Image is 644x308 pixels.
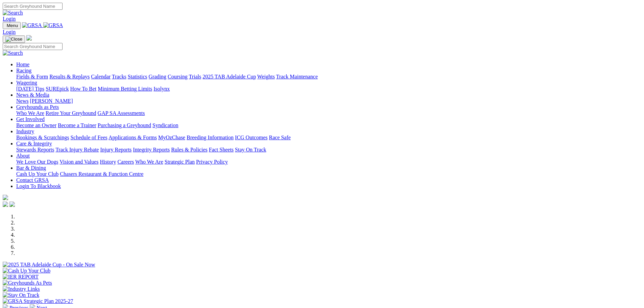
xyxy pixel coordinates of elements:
a: ICG Outcomes [235,135,267,140]
a: Bookings & Scratchings [16,135,69,140]
a: Applications & Forms [109,135,157,140]
a: Login [3,16,16,22]
a: Privacy Policy [196,159,228,165]
img: twitter.svg [9,202,15,207]
img: Cash Up Your Club [3,268,50,274]
img: Industry Links [3,286,40,292]
div: About [16,159,641,165]
a: Wagering [16,80,37,86]
img: facebook.svg [3,202,8,207]
a: Cash Up Your Club [16,171,58,177]
a: Racing [16,68,31,73]
a: Careers [117,159,134,165]
img: GRSA [43,22,63,28]
a: History [100,159,116,165]
a: Strategic Plan [165,159,195,165]
input: Search [3,3,63,10]
a: Login [3,29,16,35]
a: Syndication [152,122,178,128]
a: Results & Replays [49,74,90,79]
a: Bar & Dining [16,165,46,171]
img: IER REPORT [3,274,39,280]
a: Industry [16,128,34,134]
a: Race Safe [269,135,290,140]
a: Calendar [91,74,111,79]
div: News & Media [16,98,641,104]
img: logo-grsa-white.png [3,195,8,200]
img: Stay On Track [3,292,39,298]
a: News [16,98,28,104]
a: Injury Reports [100,147,132,152]
a: Login To Blackbook [16,183,61,189]
a: Chasers Restaurant & Function Centre [60,171,143,177]
a: Purchasing a Greyhound [98,122,151,128]
a: Rules & Policies [171,147,208,152]
a: Track Maintenance [276,74,318,79]
a: How To Bet [70,86,97,92]
a: Care & Integrity [16,141,52,146]
span: Menu [7,23,18,28]
a: Grading [149,74,166,79]
a: We Love Our Dogs [16,159,58,165]
div: Racing [16,74,641,80]
a: Tracks [112,74,126,79]
img: Greyhounds As Pets [3,280,52,286]
div: Bar & Dining [16,171,641,177]
a: Statistics [128,74,147,79]
a: Become a Trainer [58,122,96,128]
button: Toggle navigation [3,35,25,43]
a: Minimum Betting Limits [98,86,152,92]
input: Search [3,43,63,50]
a: Become an Owner [16,122,56,128]
img: Search [3,10,23,16]
a: MyOzChase [158,135,185,140]
a: Track Injury Rebate [55,147,99,152]
a: Integrity Reports [133,147,170,152]
a: Fact Sheets [209,147,234,152]
img: 2025 TAB Adelaide Cup - On Sale Now [3,262,95,268]
a: Stewards Reports [16,147,54,152]
a: Contact GRSA [16,177,49,183]
a: About [16,153,30,159]
a: Vision and Values [59,159,98,165]
div: Greyhounds as Pets [16,110,641,116]
a: Who We Are [16,110,44,116]
a: [DATE] Tips [16,86,44,92]
a: Isolynx [153,86,170,92]
a: Who We Are [135,159,163,165]
a: Greyhounds as Pets [16,104,59,110]
a: Weights [257,74,275,79]
a: Stay On Track [235,147,266,152]
a: SUREpick [46,86,69,92]
img: Search [3,50,23,56]
a: Trials [189,74,201,79]
a: Schedule of Fees [70,135,107,140]
div: Wagering [16,86,641,92]
div: Get Involved [16,122,641,128]
a: [PERSON_NAME] [30,98,73,104]
button: Toggle navigation [3,22,21,29]
a: Breeding Information [187,135,234,140]
div: Care & Integrity [16,147,641,153]
img: GRSA Strategic Plan 2025-27 [3,298,73,304]
a: Fields & Form [16,74,48,79]
img: logo-grsa-white.png [26,35,32,41]
div: Industry [16,135,641,141]
a: 2025 TAB Adelaide Cup [202,74,256,79]
a: GAP SA Assessments [98,110,145,116]
img: GRSA [22,22,42,28]
a: Get Involved [16,116,45,122]
a: Home [16,62,29,67]
a: Coursing [168,74,188,79]
a: News & Media [16,92,49,98]
img: Close [5,37,22,42]
a: Retire Your Greyhound [46,110,96,116]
